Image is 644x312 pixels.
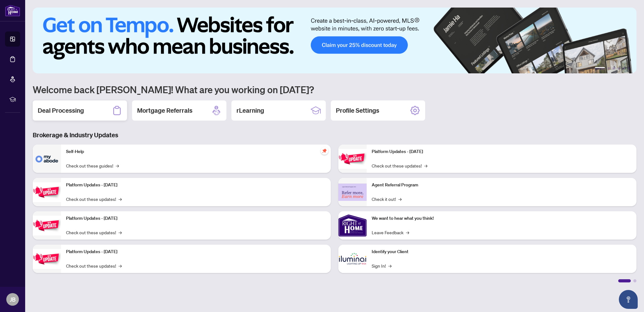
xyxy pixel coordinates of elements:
[33,8,636,73] img: Slide 0
[66,162,119,169] a: Check out these guides!→
[66,215,326,222] p: Platform Updates - [DATE]
[137,106,192,115] h2: Mortgage Referrals
[608,67,610,70] button: 2
[388,262,391,269] span: →
[66,148,326,155] p: Self-Help
[623,67,625,70] button: 5
[321,147,328,155] span: pushpin
[406,229,409,236] span: →
[33,145,61,173] img: Self-Help
[338,149,367,169] img: Platform Updates - June 23, 2025
[66,182,326,189] p: Platform Updates - [DATE]
[116,162,119,169] span: →
[336,106,379,115] h2: Profile Settings
[66,262,122,269] a: Check out these updates!→
[66,229,122,236] a: Check out these updates!→
[398,196,402,202] span: →
[338,245,367,273] img: Identify your Client
[595,67,605,70] button: 1
[372,215,631,222] p: We want to hear what you think!
[372,262,391,269] a: Sign In!→
[613,67,615,70] button: 3
[10,295,16,304] span: JB
[372,196,402,202] a: Check it out!→
[338,211,367,240] img: We want to hear what you think!
[33,216,61,235] img: Platform Updates - July 21, 2025
[119,262,122,269] span: →
[372,162,427,169] a: Check out these updates!→
[66,248,326,255] p: Platform Updates - [DATE]
[33,182,61,202] img: Platform Updates - September 16, 2025
[372,182,631,189] p: Agent Referral Program
[66,196,122,202] a: Check out these updates!→
[619,290,638,309] button: Open asap
[236,106,264,115] h2: rLearning
[628,67,630,70] button: 6
[33,131,636,139] h3: Brokerage & Industry Updates
[33,249,61,269] img: Platform Updates - July 8, 2025
[424,162,427,169] span: →
[5,5,20,16] img: logo
[33,83,636,95] h1: Welcome back [PERSON_NAME]! What are you working on [DATE]?
[372,148,631,155] p: Platform Updates - [DATE]
[38,106,84,115] h2: Deal Processing
[372,248,631,255] p: Identify your Client
[372,229,409,236] a: Leave Feedback→
[618,67,620,70] button: 4
[119,196,122,202] span: →
[338,184,367,201] img: Agent Referral Program
[119,229,122,236] span: →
